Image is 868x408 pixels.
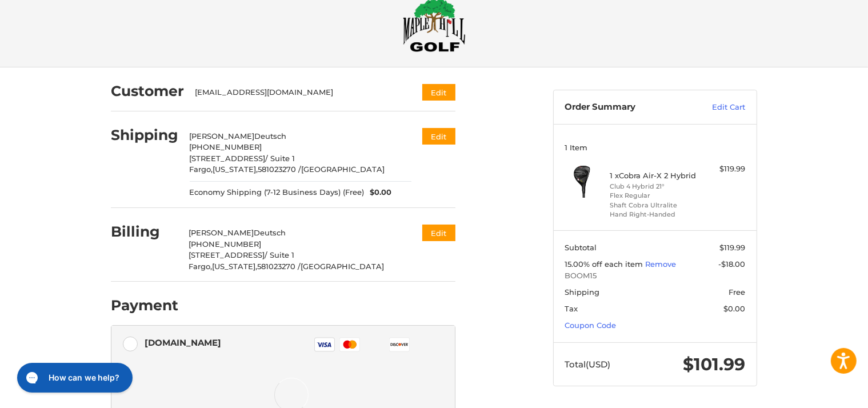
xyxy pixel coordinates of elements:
[610,182,698,191] li: Club 4 Hybrid 21°
[719,259,746,269] span: -$18.00
[646,259,677,269] a: Remove
[190,154,266,163] span: [STREET_ADDRESS]
[301,262,385,271] span: [GEOGRAPHIC_DATA]
[720,243,746,252] span: $119.99
[189,239,262,249] span: [PHONE_NUMBER]
[302,165,385,174] span: [GEOGRAPHIC_DATA]
[266,154,295,163] span: / Suite 1
[213,262,258,271] span: [US_STATE],
[422,84,455,101] button: Edit
[610,171,698,180] h4: 1 x Cobra Air-X 2 Hybrid
[111,297,178,314] h2: Payment
[610,191,698,201] li: Flex Regular
[190,165,213,174] span: Fargo,
[565,143,746,152] h3: 1 Item
[255,131,287,141] span: Deutsch
[565,270,746,282] span: BOOM15
[189,228,254,237] span: [PERSON_NAME]
[258,165,302,174] span: 581023270 /
[724,304,746,313] span: $0.00
[258,262,301,271] span: 581023270 /
[565,287,600,297] span: Shipping
[265,250,295,259] span: / Suite 1
[565,243,597,252] span: Subtotal
[111,223,178,241] h2: Billing
[195,87,401,98] div: [EMAIL_ADDRESS][DOMAIN_NAME]
[190,187,365,198] span: Economy Shipping (7-12 Business Days) (Free)
[11,359,135,397] iframe: Gorgias live chat messenger
[111,82,184,100] h2: Customer
[254,228,286,237] span: Deutsch
[213,165,258,174] span: [US_STATE],
[701,163,746,175] div: $119.99
[565,259,646,269] span: 15.00% off each item
[565,102,688,113] h3: Order Summary
[422,225,455,241] button: Edit
[565,359,611,370] span: Total (USD)
[565,321,617,330] a: Coupon Code
[610,201,698,210] li: Shaft Cobra Ultralite
[190,142,262,151] span: [PHONE_NUMBER]
[189,250,265,259] span: [STREET_ADDRESS]
[365,187,392,198] span: $0.00
[422,128,455,145] button: Edit
[145,333,222,352] div: [DOMAIN_NAME]
[189,262,213,271] span: Fargo,
[729,287,746,297] span: Free
[688,102,746,113] a: Edit Cart
[565,304,578,313] span: Tax
[111,126,178,144] h2: Shipping
[190,131,255,141] span: [PERSON_NAME]
[610,210,698,219] li: Hand Right-Handed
